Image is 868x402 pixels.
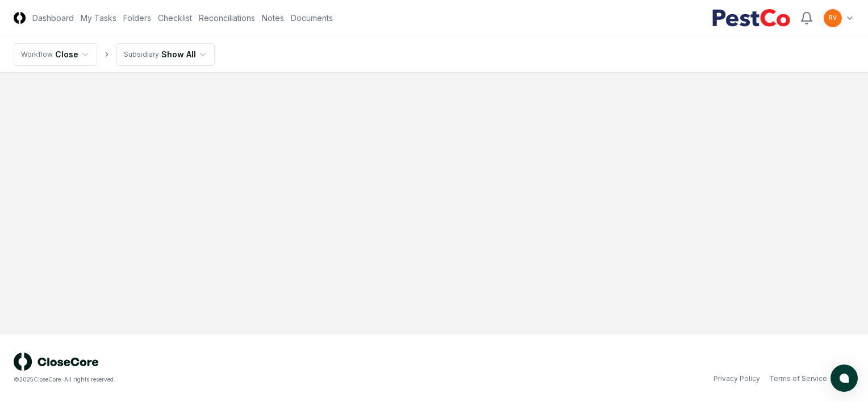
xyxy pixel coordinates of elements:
[291,12,333,24] a: Documents
[14,353,99,371] img: logo
[14,375,434,384] div: © 2025 CloseCore. All rights reserved.
[823,8,843,28] button: RV
[712,9,791,27] img: PestCo logo
[713,374,760,384] a: Privacy Policy
[21,49,53,60] div: Workflow
[14,43,215,66] nav: breadcrumb
[81,12,116,24] a: My Tasks
[14,12,26,24] img: Logo
[124,49,159,60] div: Subsidiary
[123,12,151,24] a: Folders
[32,12,74,24] a: Dashboard
[262,12,284,24] a: Notes
[158,12,192,24] a: Checklist
[769,374,827,384] a: Terms of Service
[831,365,858,392] button: atlas-launcher
[199,12,255,24] a: Reconciliations
[829,14,837,22] span: RV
